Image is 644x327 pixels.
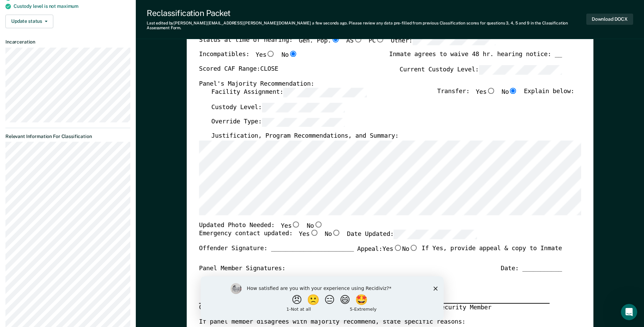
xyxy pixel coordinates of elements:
label: Facility Assignment: [211,88,366,97]
div: Custody level is not [14,3,130,9]
div: Incompatibles: [199,51,297,65]
label: No [325,230,341,239]
span: maximum [57,3,78,9]
input: No [289,51,297,57]
input: Gen. Pop. [331,36,340,42]
label: Current Custody Level: [400,65,562,74]
div: Reclassification Packet [147,8,586,18]
label: Custody Level: [211,103,345,112]
input: No [314,221,323,227]
div: Chairperson [199,303,297,312]
label: Justification, Program Recommendations, and Summary: [211,132,399,140]
label: Yes [476,88,495,97]
div: Last edited by [PERSON_NAME][EMAIL_ADDRESS][PERSON_NAME][DOMAIN_NAME] . Please review any data pr... [147,21,586,31]
div: Security Member [437,303,550,312]
input: Yes [266,51,275,57]
label: Yes [281,221,300,230]
div: Emergency contact updated: [199,230,477,245]
label: Gen. Pop. [299,36,340,45]
label: Other: [391,36,496,45]
label: Appeal: [357,245,418,259]
button: Update status [5,15,53,28]
input: Yes [486,88,495,94]
div: Panel Member Signatures: [199,264,286,273]
label: PC [368,36,384,45]
label: AS [346,36,362,45]
div: Status at time of hearing: [199,36,496,51]
label: No [402,245,418,254]
label: Yes [382,245,402,254]
input: Current Custody Level: [479,65,562,74]
label: Scored CAF Range: CLOSE [199,65,278,74]
input: Facility Assignment: [283,88,366,97]
label: No [307,221,323,230]
label: Override Type: [211,117,345,126]
input: Override Type: [262,117,345,126]
div: Date: ___________ [501,264,562,273]
div: Updated Photo Needed: [199,221,323,230]
input: AS [353,36,362,42]
input: Date Updated: [394,230,477,239]
input: No [409,245,418,251]
div: Panel's Majority Recommendation: [199,80,562,88]
span: a few seconds ago [312,21,347,25]
div: Transfer: Explain below: [437,88,574,103]
label: No [281,51,297,60]
label: Yes [299,230,318,239]
dt: Incarceration [5,39,130,45]
input: Custody Level: [262,103,345,112]
dt: Relevant Information For Classification [5,134,130,139]
label: Date Updated: [347,230,477,239]
label: If panel member disagrees with majority recommend, state specific reasons: [199,318,465,326]
input: Yes [393,245,402,251]
iframe: Intercom live chat [621,304,637,320]
label: No [501,88,517,97]
input: No [332,230,341,236]
input: Yes [292,221,300,227]
iframe: Survey by Kim from Recidiviz [201,276,444,320]
input: Yes [310,230,318,236]
input: Other: [412,36,496,45]
div: Offender Signature: _______________________ If Yes, provide appeal & copy to Inmate [199,245,562,264]
div: Inmate agrees to waive 48 hr. hearing notice: __ [389,51,562,65]
input: No [509,88,518,94]
label: Yes [256,51,275,60]
button: Download DOCX [586,14,633,25]
input: PC [376,36,385,42]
